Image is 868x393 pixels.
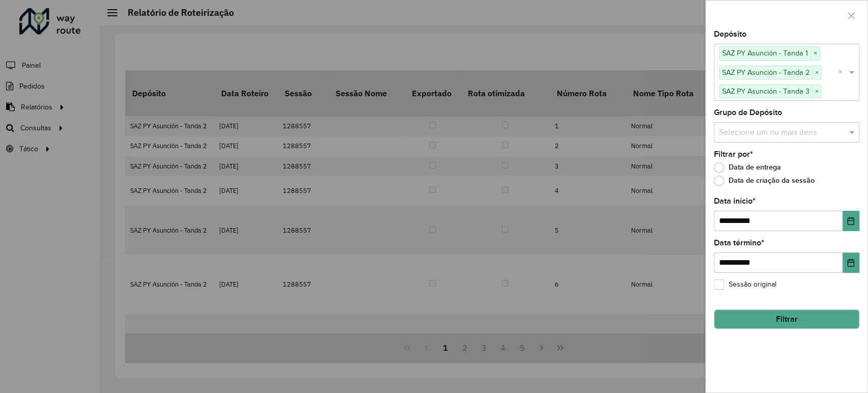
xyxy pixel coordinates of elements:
[811,47,820,60] span: ×
[714,176,815,186] label: Data de criação da sessão
[714,310,859,329] button: Filtrar
[714,237,764,249] label: Data término
[720,47,811,59] span: SAZ PY Asunción - Tanda 1
[843,211,859,231] button: Choose Date
[720,85,812,97] span: SAZ PY Asunción - Tanda 3
[720,66,812,78] span: SAZ PY Asunción - Tanda 2
[714,148,753,160] label: Filtrar por
[714,106,782,119] label: Grupo de Depósito
[812,67,821,79] span: ×
[714,28,746,40] label: Depósito
[812,86,821,98] span: ×
[714,279,776,290] label: Sessão original
[714,162,781,173] label: Data de entrega
[838,66,847,78] span: Clear all
[843,252,859,273] button: Choose Date
[714,195,756,207] label: Data início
